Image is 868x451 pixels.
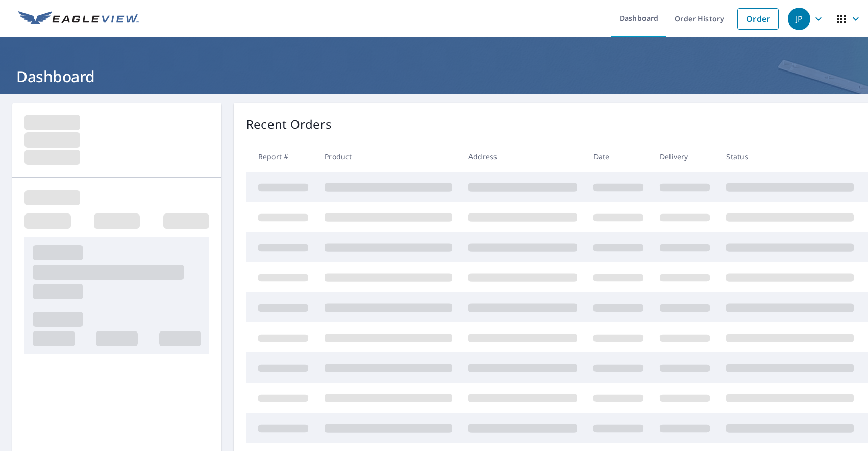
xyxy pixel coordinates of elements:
[18,11,139,27] img: EV Logo
[652,141,718,172] th: Delivery
[718,141,862,172] th: Status
[585,141,652,172] th: Date
[246,115,332,133] p: Recent Orders
[316,141,460,172] th: Product
[788,8,810,30] div: JP
[737,8,779,30] a: Order
[460,141,585,172] th: Address
[246,141,316,172] th: Report #
[12,66,856,87] h1: Dashboard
